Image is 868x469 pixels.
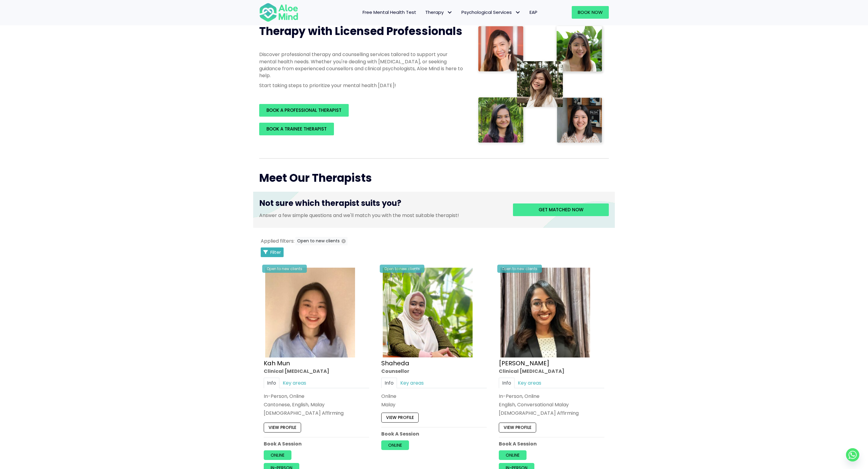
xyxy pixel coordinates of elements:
[270,249,281,255] span: Filter
[266,107,341,113] span: BOOK A PROFESSIONAL THERAPIST
[497,265,542,273] div: Open to new clients
[381,359,409,367] a: Shaheda
[264,368,369,375] div: Clinical [MEDICAL_DATA]
[499,368,604,375] div: Clinical [MEDICAL_DATA]
[264,440,369,447] p: Book A Session
[530,9,537,15] span: EAP
[261,247,284,257] button: Filter Listings
[457,6,525,19] a: Psychological ServicesPsychological Services: submenu
[381,440,409,450] a: Online
[846,448,859,461] a: Whatsapp
[264,423,301,433] a: View profile
[264,393,369,400] div: In-Person, Online
[525,6,542,19] a: EAP
[264,359,290,367] a: Kah Mun
[264,450,291,460] a: Online
[264,401,369,408] p: Cantonese, English, Malay
[513,8,522,17] span: Psychological Services: submenu
[499,423,536,433] a: View profile
[363,9,416,15] span: Free Mental Health Test
[266,126,327,132] span: BOOK A TRAINEE THERAPIST
[500,268,590,357] img: croped-Anita_Profile-photo-300×300
[380,265,424,273] div: Open to new clients
[261,238,294,244] span: Applied filters:
[259,51,464,79] p: Discover professional therapy and counselling services tailored to support your mental health nee...
[262,265,307,273] div: Open to new clients
[259,104,349,117] a: BOOK A PROFESSIONAL THERAPIST
[264,378,279,388] a: Info
[381,368,487,375] div: Counsellor
[578,9,603,15] span: Book Now
[279,378,310,388] a: Key areas
[259,212,504,219] p: Answer a few simple questions and we'll match you with the most suitable therapist!
[445,8,454,17] span: Therapy: submenu
[306,6,542,19] nav: Menu
[499,401,604,408] p: English, Conversational Malay
[572,6,609,19] a: Book Now
[295,237,348,245] button: Open to new clients
[381,393,487,400] div: Online
[259,170,372,186] span: Meet Our Therapists
[259,198,504,212] h3: Not sure which therapist suits you?
[381,430,487,437] p: Book A Session
[461,9,520,15] span: Psychological Services
[381,413,419,423] a: View profile
[499,378,514,388] a: Info
[383,268,473,357] img: Shaheda Counsellor
[265,268,355,357] img: Kah Mun-profile-crop-300×300
[513,203,609,216] a: Get matched now
[381,378,397,388] a: Info
[539,206,583,213] span: Get matched now
[381,401,487,408] p: Malay
[358,6,421,19] a: Free Mental Health Test
[259,2,298,22] img: Aloe mind Logo
[397,378,427,388] a: Key areas
[421,6,457,19] a: TherapyTherapy: submenu
[259,24,462,39] span: Therapy with Licensed Professionals
[425,9,452,15] span: Therapy
[499,440,604,447] p: Book A Session
[499,410,604,417] div: [DEMOGRAPHIC_DATA] Affirming
[259,82,464,89] p: Start taking steps to prioritize your mental health [DATE]!
[499,359,549,367] a: [PERSON_NAME]
[514,378,545,388] a: Key areas
[264,410,369,417] div: [DEMOGRAPHIC_DATA] Affirming
[259,123,334,135] a: BOOK A TRAINEE THERAPIST
[499,393,604,400] div: In-Person, Online
[476,24,605,146] img: Therapist collage
[499,450,527,460] a: Online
